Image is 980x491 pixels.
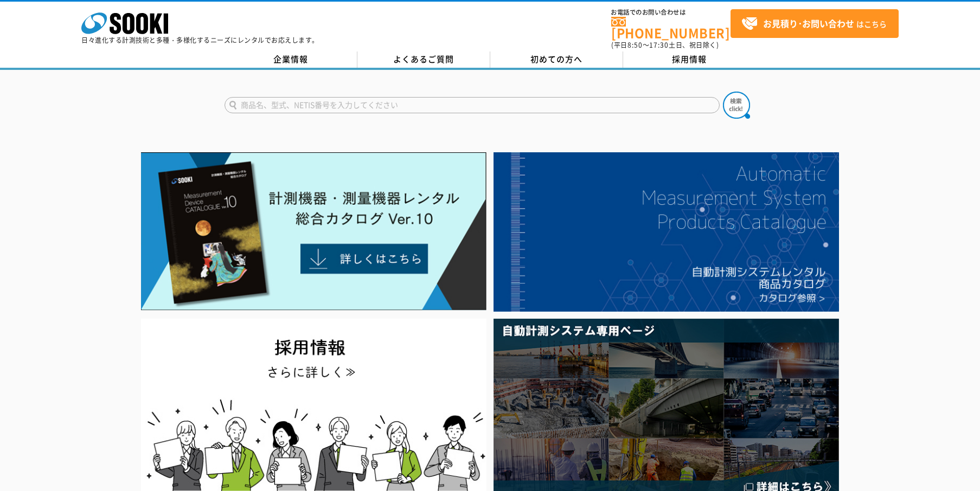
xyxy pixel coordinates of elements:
span: 初めての方へ [530,53,582,65]
span: はこちら [741,16,887,32]
img: Catalog Ver10 [141,152,486,311]
strong: お見積り･お問い合わせ [763,17,854,30]
a: 初めての方へ [490,51,623,68]
a: お見積り･お問い合わせはこちら [731,9,899,38]
input: 商品名、型式、NETIS番号を入力してください [225,97,720,113]
img: 自動計測システムカタログ [494,152,839,312]
span: お電話でのお問い合わせは [611,9,731,16]
span: 8:50 [627,40,643,50]
a: 採用情報 [623,51,756,68]
img: btn_search.png [723,92,750,119]
a: 企業情報 [225,51,357,68]
p: 日々進化する計測技術と多種・多様化するニーズにレンタルでお応えします。 [81,37,319,43]
a: [PHONE_NUMBER] [611,17,731,39]
span: 17:30 [649,40,669,50]
span: (平日 ～ 土日、祝日除く) [611,40,719,50]
a: よくあるご質問 [357,51,490,68]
